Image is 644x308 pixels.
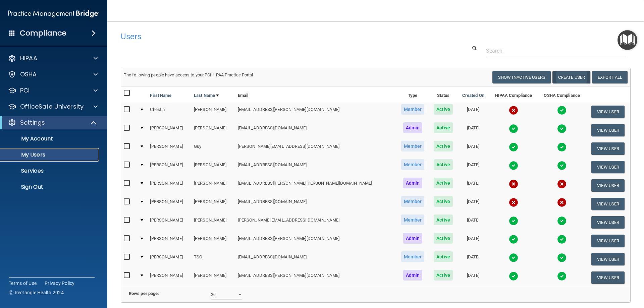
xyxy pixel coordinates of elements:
[434,251,453,262] span: Active
[557,124,567,133] img: tick.e7d51cea.svg
[235,86,396,103] th: Email
[20,70,37,78] p: OSHA
[8,86,98,95] a: PCI
[147,213,191,232] td: [PERSON_NAME]
[401,251,425,262] span: Member
[235,158,396,176] td: [EMAIL_ADDRESS][DOMAIN_NAME]
[486,45,626,57] input: Search
[509,198,518,207] img: cross.ca9f0e7f.svg
[9,289,64,296] span: Ⓒ Rectangle Health 2024
[434,178,453,188] span: Active
[538,86,586,103] th: OSHA Compliance
[557,235,567,244] img: tick.e7d51cea.svg
[591,216,625,229] button: View User
[557,179,567,189] img: cross.ca9f0e7f.svg
[457,213,489,232] td: [DATE]
[191,103,235,121] td: [PERSON_NAME]
[121,32,414,41] h4: Users
[457,232,489,250] td: [DATE]
[235,213,396,232] td: [PERSON_NAME][EMAIL_ADDRESS][DOMAIN_NAME]
[20,86,30,95] p: PCI
[592,71,628,83] a: Export All
[557,161,567,170] img: tick.e7d51cea.svg
[403,270,423,281] span: Admin
[434,159,453,170] span: Active
[20,103,84,111] p: OfficeSafe University
[401,196,425,207] span: Member
[401,141,425,151] span: Member
[434,141,453,151] span: Active
[147,121,191,139] td: [PERSON_NAME]
[509,161,518,170] img: tick.e7d51cea.svg
[235,195,396,213] td: [EMAIL_ADDRESS][DOMAIN_NAME]
[509,142,518,152] img: tick.e7d51cea.svg
[8,7,99,20] img: PMB logo
[557,198,567,207] img: cross.ca9f0e7f.svg
[429,86,458,103] th: Status
[462,91,484,100] a: Created On
[528,260,636,287] iframe: Drift Widget Chat Controller
[147,158,191,176] td: [PERSON_NAME]
[4,184,96,190] p: Sign Out
[235,250,396,268] td: [EMAIL_ADDRESS][DOMAIN_NAME]
[129,291,159,296] b: Rows per page:
[235,139,396,158] td: [PERSON_NAME][EMAIL_ADDRESS][DOMAIN_NAME]
[557,216,567,226] img: tick.e7d51cea.svg
[509,271,518,281] img: tick.e7d51cea.svg
[4,168,96,174] p: Services
[4,151,96,158] p: My Users
[457,176,489,195] td: [DATE]
[235,121,396,139] td: [EMAIL_ADDRESS][DOMAIN_NAME]
[124,72,253,77] span: The following people have access to your PCIHIPAA Practice Portal
[457,195,489,213] td: [DATE]
[20,119,45,127] p: Settings
[191,195,235,213] td: [PERSON_NAME]
[20,28,66,38] h4: Compliance
[45,280,75,287] a: Privacy Policy
[191,232,235,250] td: [PERSON_NAME]
[509,253,518,262] img: tick.e7d51cea.svg
[457,121,489,139] td: [DATE]
[557,142,567,152] img: tick.e7d51cea.svg
[191,158,235,176] td: [PERSON_NAME]
[557,106,567,115] img: tick.e7d51cea.svg
[457,139,489,158] td: [DATE]
[147,195,191,213] td: [PERSON_NAME]
[434,196,453,207] span: Active
[147,268,191,287] td: [PERSON_NAME]
[8,54,98,62] a: HIPAA
[8,119,97,127] a: Settings
[618,30,637,50] button: Open Resource Center
[147,139,191,158] td: [PERSON_NAME]
[457,158,489,176] td: [DATE]
[457,250,489,268] td: [DATE]
[509,235,518,244] img: tick.e7d51cea.svg
[591,124,625,136] button: View User
[401,214,425,225] span: Member
[147,232,191,250] td: [PERSON_NAME]
[591,142,625,155] button: View User
[434,214,453,225] span: Active
[235,103,396,121] td: [EMAIL_ADDRESS][PERSON_NAME][DOMAIN_NAME]
[509,106,518,115] img: cross.ca9f0e7f.svg
[396,86,429,103] th: Type
[434,233,453,244] span: Active
[403,178,423,188] span: Admin
[401,159,425,170] span: Member
[403,122,423,133] span: Admin
[8,70,98,78] a: OSHA
[457,103,489,121] td: [DATE]
[4,135,96,142] p: My Account
[434,122,453,133] span: Active
[147,103,191,121] td: Chestin
[191,250,235,268] td: TSO
[147,250,191,268] td: [PERSON_NAME]
[147,176,191,195] td: [PERSON_NAME]
[591,235,625,247] button: View User
[591,253,625,265] button: View User
[434,104,453,115] span: Active
[457,268,489,287] td: [DATE]
[191,176,235,195] td: [PERSON_NAME]
[150,91,171,100] a: First Name
[191,121,235,139] td: [PERSON_NAME]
